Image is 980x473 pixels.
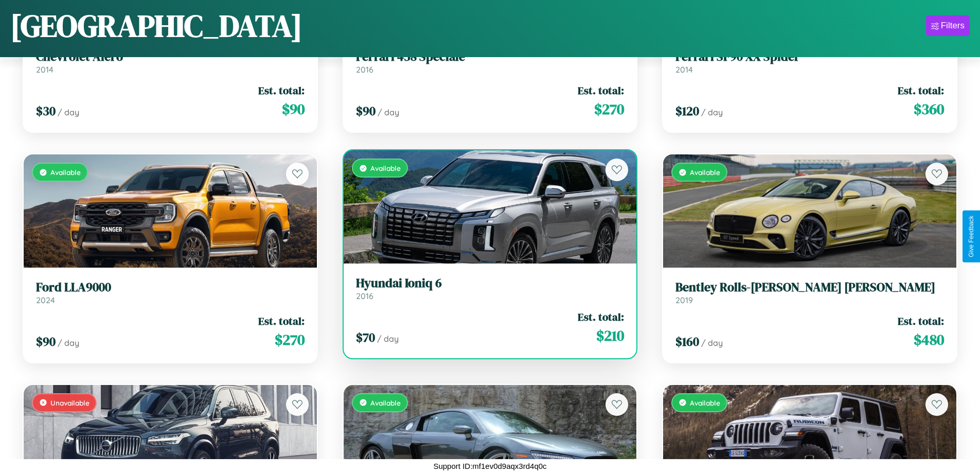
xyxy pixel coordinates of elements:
a: Chevrolet Alero2014 [36,49,305,75]
span: Est. total: [898,313,944,328]
span: $ 120 [675,102,699,119]
span: Unavailable [50,398,90,407]
span: 2024 [36,295,55,305]
span: 2014 [675,64,693,75]
span: 2016 [356,64,373,75]
span: / day [378,107,399,117]
p: Support ID: mf1ev0d9aqx3rd4q0c [433,459,546,473]
span: Est. total: [898,83,944,98]
a: Ford LLA90002024 [36,280,305,305]
span: $ 210 [596,325,624,346]
span: / day [58,338,79,348]
span: Available [370,398,401,407]
h3: Bentley Rolls-[PERSON_NAME] [PERSON_NAME] [675,280,944,295]
h1: [GEOGRAPHIC_DATA] [10,5,302,47]
h3: Ferrari SF90 XX Spider [675,49,944,64]
span: 2016 [356,291,373,301]
span: $ 270 [594,99,624,119]
span: $ 90 [36,333,56,350]
a: Hyundai Ioniq 62016 [356,276,625,301]
span: $ 70 [356,329,375,346]
span: $ 270 [275,329,305,350]
a: Ferrari SF90 XX Spider2014 [675,49,944,75]
span: $ 30 [36,102,56,119]
span: / day [701,338,723,348]
span: / day [701,107,723,117]
h3: Chevrolet Alero [36,49,305,64]
span: $ 90 [282,99,305,119]
h3: Hyundai Ioniq 6 [356,276,625,291]
a: Bentley Rolls-[PERSON_NAME] [PERSON_NAME]2019 [675,280,944,305]
span: 2019 [675,295,693,305]
button: Filters [926,15,970,36]
span: Est. total: [578,309,624,324]
span: / day [58,107,79,117]
h3: Ford LLA9000 [36,280,305,295]
div: Give Feedback [968,216,975,257]
a: Ferrari 458 Speciale2016 [356,49,625,75]
span: $ 480 [914,329,944,350]
div: Filters [941,21,965,31]
span: Est. total: [258,313,305,328]
span: Available [370,164,401,172]
span: $ 360 [914,99,944,119]
span: Available [690,168,720,177]
span: Est. total: [578,83,624,98]
span: 2014 [36,64,54,75]
span: Available [690,398,720,407]
span: / day [377,334,399,344]
h3: Ferrari 458 Speciale [356,49,625,64]
span: $ 160 [675,333,699,350]
span: $ 90 [356,102,376,119]
span: Available [50,168,81,177]
span: Est. total: [258,83,305,98]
